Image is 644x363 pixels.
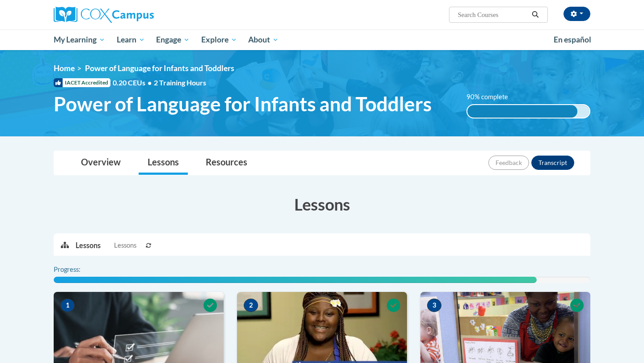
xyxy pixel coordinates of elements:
span: IACET Accredited [54,78,110,87]
span: Lessons [114,241,136,250]
div: Main menu [40,30,604,50]
span: Engage [156,34,190,45]
span: My Learning [54,34,105,45]
span: About [248,34,279,45]
a: Resources [197,151,256,175]
span: 2 Training Hours [154,78,206,87]
a: About [243,30,285,50]
a: En español [548,30,597,49]
span: 0.20 CEUs [113,78,154,88]
span: 2 [244,299,258,312]
span: Power of Language for Infants and Toddlers [85,63,234,73]
span: En español [554,35,591,44]
p: Lessons [76,241,101,250]
span: 1 [60,299,75,312]
a: Cox Campus [54,7,224,23]
a: Explore [195,30,243,50]
label: Progress: [54,265,105,274]
label: 90% complete [466,92,518,102]
button: Account Settings [563,7,590,21]
a: My Learning [48,30,111,50]
span: 3 [427,299,441,312]
span: • [148,78,152,87]
button: Transcript [531,156,574,170]
div: 90% complete [467,105,577,118]
button: Search [529,9,542,20]
span: Power of Language for Infants and Toddlers [54,92,432,116]
a: Home [54,63,75,73]
a: Overview [72,151,130,175]
a: Engage [150,30,195,50]
a: Learn [111,30,151,50]
input: Search Courses [457,9,529,20]
span: Explore [201,34,237,45]
a: Lessons [139,151,188,175]
button: Feedback [488,156,529,170]
img: Cox Campus [54,7,154,23]
span: Learn [117,34,145,45]
h3: Lessons [54,193,590,215]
